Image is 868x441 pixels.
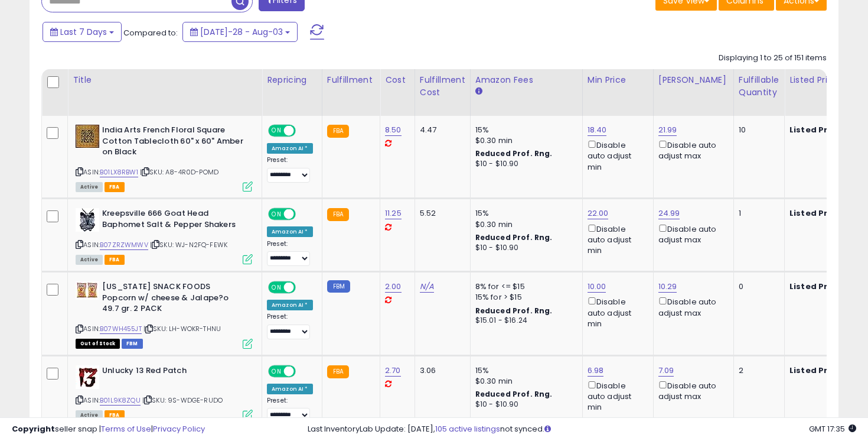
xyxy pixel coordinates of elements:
[269,366,284,376] span: ON
[588,295,644,329] div: Disable auto adjust min
[739,365,775,376] div: 2
[102,365,246,380] b: Unlucky 13 Red Patch
[267,300,313,310] div: Amazon AI *
[105,182,125,192] span: FBA
[76,281,99,300] img: 51gQojBg1bL._SL40_.jpg
[73,74,257,86] div: Title
[76,365,99,389] img: 510l1fS0zLL._SL40_.jpg
[100,324,142,334] a: B07WH455JT
[294,126,313,136] span: OFF
[76,182,103,192] span: All listings currently available for purchase on Amazon
[475,365,573,376] div: 15%
[588,222,644,257] div: Disable auto adjust min
[142,395,223,405] span: | SKU: 9S-WDGE-RUDO
[102,281,246,317] b: [US_STATE] SNACK FOODS Popcorn w/ cheese & Jalape?o 49.7 gr. 2 PACK
[475,208,573,219] div: 15%
[789,207,843,219] b: Listed Price:
[267,156,313,183] div: Preset:
[200,26,283,38] span: [DATE]-28 - Aug-03
[658,295,725,318] div: Disable auto adjust max
[182,22,298,42] button: [DATE]-28 - Aug-03
[294,366,313,376] span: OFF
[658,138,725,161] div: Disable auto adjust max
[420,125,461,135] div: 4.47
[76,339,120,349] span: All listings that are currently out of stock and unavailable for purchase on Amazon
[12,424,205,435] div: seller snap | |
[475,376,573,387] div: $0.30 min
[789,281,843,292] b: Listed Price:
[435,423,500,434] a: 105 active listings
[60,26,107,38] span: Last 7 Days
[420,74,465,99] div: Fulfillment Cost
[588,207,609,219] a: 22.00
[475,316,573,326] div: $15.01 - $16.24
[789,365,843,376] b: Listed Price:
[294,209,313,219] span: OFF
[100,395,141,406] a: B01L9K8ZQU
[102,125,246,161] b: India Arts French Floral Square Cotton Tablecloth 60" x 60" Amber on Black
[475,292,573,303] div: 15% for > $15
[658,365,674,377] a: 7.09
[739,281,775,292] div: 0
[269,283,284,293] span: ON
[267,240,313,267] div: Preset:
[385,74,410,86] div: Cost
[123,27,178,38] span: Compared to:
[12,423,55,434] strong: Copyright
[385,365,401,377] a: 2.70
[475,219,573,230] div: $0.30 min
[267,384,313,394] div: Amazon AI *
[100,167,138,177] a: B01LX8RBW1
[658,207,680,219] a: 24.99
[327,365,349,378] small: FBA
[385,281,402,293] a: 2.00
[76,255,103,265] span: All listings currently available for purchase on Amazon
[475,74,577,86] div: Amazon Fees
[385,124,402,136] a: 8.50
[789,124,843,135] b: Listed Price:
[475,281,573,292] div: 8% for <= $15
[294,283,313,293] span: OFF
[588,379,644,413] div: Disable auto adjust min
[475,243,573,253] div: $10 - $10.90
[267,74,317,86] div: Repricing
[475,135,573,146] div: $0.30 min
[658,124,677,136] a: 21.99
[269,126,284,136] span: ON
[43,22,122,42] button: Last 7 Days
[143,324,221,333] span: | SKU: LH-WOKR-THNU
[267,397,313,423] div: Preset:
[122,339,143,349] span: FBM
[420,281,434,293] a: N/A
[105,255,125,265] span: FBA
[588,281,606,293] a: 10.00
[267,313,313,339] div: Preset:
[269,209,284,219] span: ON
[385,207,402,219] a: 11.25
[327,125,349,138] small: FBA
[658,74,729,86] div: [PERSON_NAME]
[420,208,461,219] div: 5.52
[475,400,573,410] div: $10 - $10.90
[475,148,553,158] b: Reduced Prof. Rng.
[588,124,607,136] a: 18.40
[658,222,725,245] div: Disable auto adjust max
[327,208,349,221] small: FBA
[475,389,553,399] b: Reduced Prof. Rng.
[101,423,151,434] a: Terms of Use
[267,226,313,237] div: Amazon AI *
[475,125,573,135] div: 15%
[76,281,253,347] div: ASIN:
[588,138,644,173] div: Disable auto adjust min
[140,167,218,177] span: | SKU: A8-4R0D-POMD
[475,306,553,316] b: Reduced Prof. Rng.
[100,240,148,250] a: B07ZRZWMWV
[739,208,775,219] div: 1
[420,365,461,376] div: 3.06
[327,280,350,293] small: FBM
[588,74,648,86] div: Min Price
[719,53,827,64] div: Displaying 1 to 25 of 151 items
[150,240,227,249] span: | SKU: WJ-N2FQ-FEWK
[76,208,253,263] div: ASIN:
[76,365,253,419] div: ASIN:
